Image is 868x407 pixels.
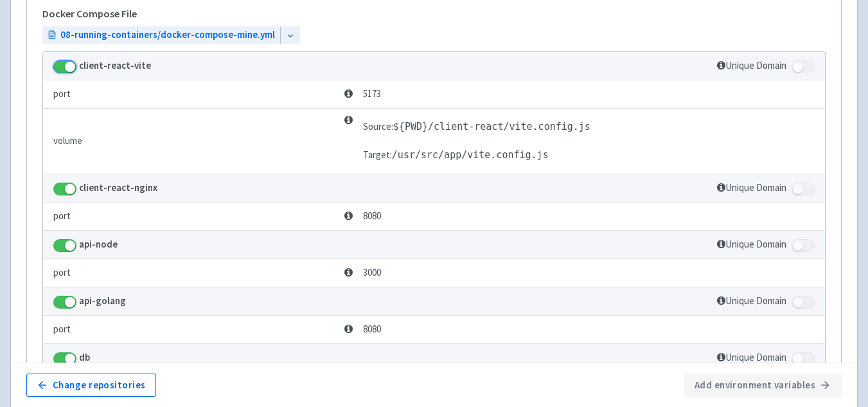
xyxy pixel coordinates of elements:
span: /usr/src/app/vite.config.js [392,149,549,161]
span: Unique Domain [717,351,786,363]
td: port [43,80,340,109]
strong: db [79,351,90,363]
h5: Docker Compose File [42,8,137,20]
span: 3000 [344,266,381,280]
span: 8080 [344,322,381,337]
td: volume [43,109,340,174]
span: Unique Domain [717,294,786,307]
span: Unique Domain [717,181,786,194]
strong: client-react-vite [79,59,151,71]
span: ${PWD}/client-react/vite.config.js [393,121,590,132]
span: Unique Domain [717,238,786,250]
strong: api-golang [79,294,126,307]
td: Source: [363,113,590,141]
button: Change repositories [26,374,156,397]
td: port [43,202,340,230]
td: port [43,315,340,343]
td: Target: [363,141,590,170]
span: Unique Domain [717,59,786,71]
strong: api-node [79,238,118,250]
a: 08-running-containers/docker-compose-mine.yml [42,26,280,44]
span: 08-running-containers/docker-compose-mine.yml [60,28,275,42]
span: 5173 [344,87,381,102]
button: Add environment variables [684,374,842,397]
span: 8080 [344,209,381,224]
strong: client-react-nginx [79,181,157,194]
td: port [43,258,340,287]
